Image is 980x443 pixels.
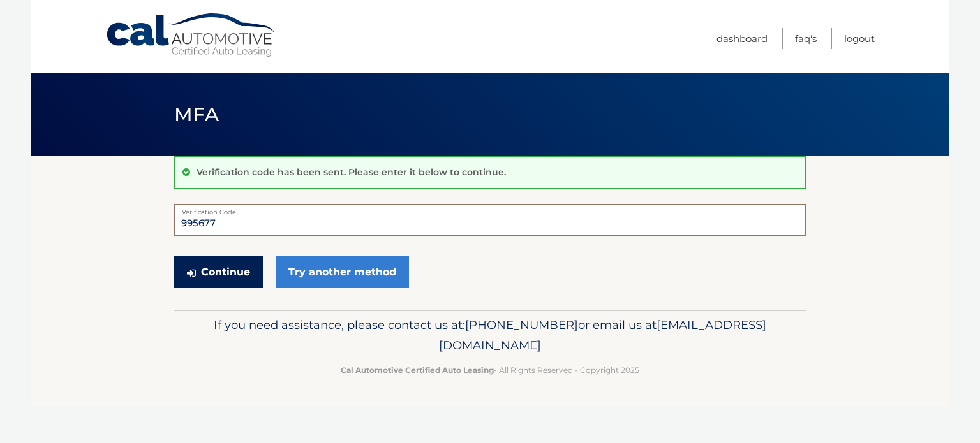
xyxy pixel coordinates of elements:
[276,256,409,288] a: Try another method
[174,256,263,288] button: Continue
[182,363,798,377] p: - All Rights Reserved - Copyright 2025
[197,166,506,178] p: Verification code has been sent. Please enter it below to continue.
[174,204,806,236] input: Verification Code
[174,103,219,126] span: MFA
[341,365,494,375] strong: Cal Automotive Certified Auto Leasing
[105,13,278,58] a: Cal Automotive
[182,315,798,356] p: If you need assistance, please contact us at: or email us at
[844,28,875,49] a: Logout
[716,28,768,49] a: Dashboard
[465,317,578,332] span: [PHONE_NUMBER]
[795,28,817,49] a: FAQ's
[439,317,766,352] span: [EMAIL_ADDRESS][DOMAIN_NAME]
[174,204,806,214] label: Verification Code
